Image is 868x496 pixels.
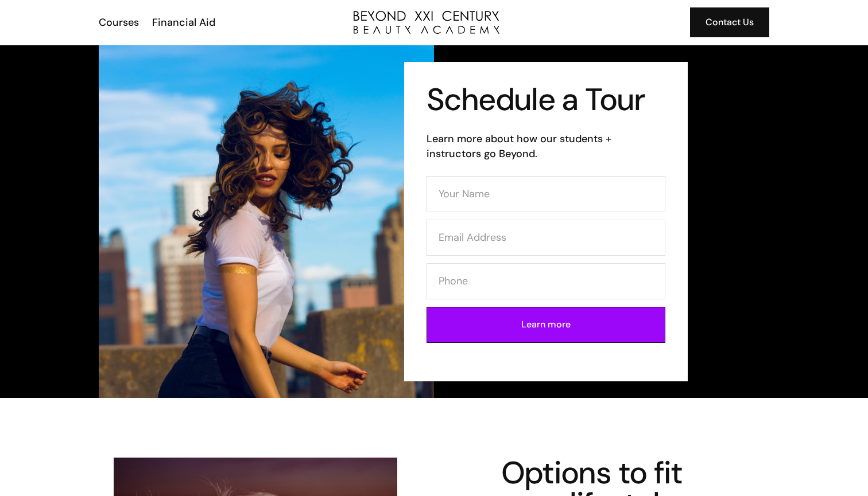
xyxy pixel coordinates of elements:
h1: Schedule a Tour [427,84,665,115]
input: Email Address [427,220,665,256]
div: Financial Aid [152,15,215,30]
a: Courses [91,15,145,30]
img: beauty school student [99,45,434,398]
div: Courses [99,15,139,30]
a: Contact Us [690,7,769,37]
input: Phone [427,263,665,299]
h6: Learn more about how our students + instructors go Beyond. [427,131,665,161]
input: Your Name [427,176,665,212]
form: Contact Form [427,176,665,350]
a: home [354,11,499,34]
input: Learn more [427,307,665,343]
div: Contact Us [706,15,754,30]
a: Financial Aid [145,15,221,30]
